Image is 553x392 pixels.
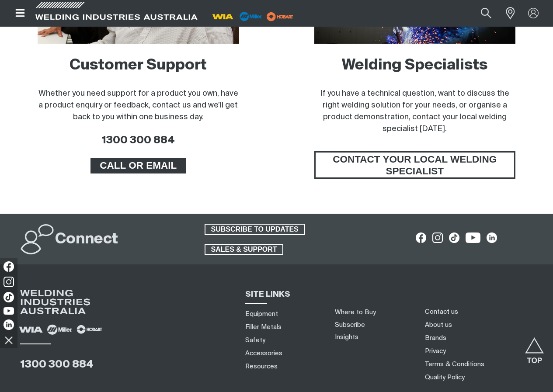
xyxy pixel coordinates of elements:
[38,90,238,121] span: Whether you need support for a product you own, have a product enquiry or feedback, contact us an...
[205,244,283,255] span: SALES & SUPPORT
[425,373,465,382] a: Quality Policy
[471,3,501,23] button: Search products
[316,151,515,179] span: CONTACT YOUR LOCAL WELDING SPECIALIST
[264,10,296,23] img: miller
[335,322,365,328] a: Subscribe
[3,319,14,330] img: LinkedIn
[425,347,446,356] a: Privacy
[425,320,452,330] a: About us
[342,58,488,73] a: Welding Specialists
[314,151,516,179] a: CONTACT YOUR LOCAL WELDING SPECIALIST
[92,158,184,173] span: CALL OR EMAIL
[3,292,14,302] img: TikTok
[205,224,304,235] span: SUBSCRIBE TO UPDATES
[245,291,290,298] span: SITE LINKS
[425,307,458,316] a: Contact us
[20,359,94,370] a: 1300 300 884
[425,333,446,343] a: Brands
[55,230,118,249] h2: Connect
[101,135,175,146] a: 1300 300 884
[245,309,278,319] a: Equipment
[422,305,550,384] nav: Footer
[320,90,509,133] span: If you have a technical question, want to discuss the right welding solution for your needs, or o...
[425,360,484,369] a: Terms & Conditions
[245,362,278,371] a: Resources
[70,58,207,73] a: Customer Support
[245,323,282,332] a: Filler Metals
[205,244,284,255] a: SALES & SUPPORT
[335,309,376,316] a: Where to Buy
[205,224,305,235] a: SUBSCRIBE TO UPDATES
[242,307,324,373] nav: Sitemap
[1,333,16,347] img: hide socials
[264,13,296,20] a: miller
[3,261,14,272] img: Facebook
[460,3,501,23] input: Product name or item number...
[3,307,14,315] img: YouTube
[245,336,265,345] a: Safety
[335,334,358,340] a: Insights
[90,158,186,173] a: CALL OR EMAIL
[3,277,14,287] img: Instagram
[245,349,282,358] a: Accessories
[525,337,544,357] button: Scroll to top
